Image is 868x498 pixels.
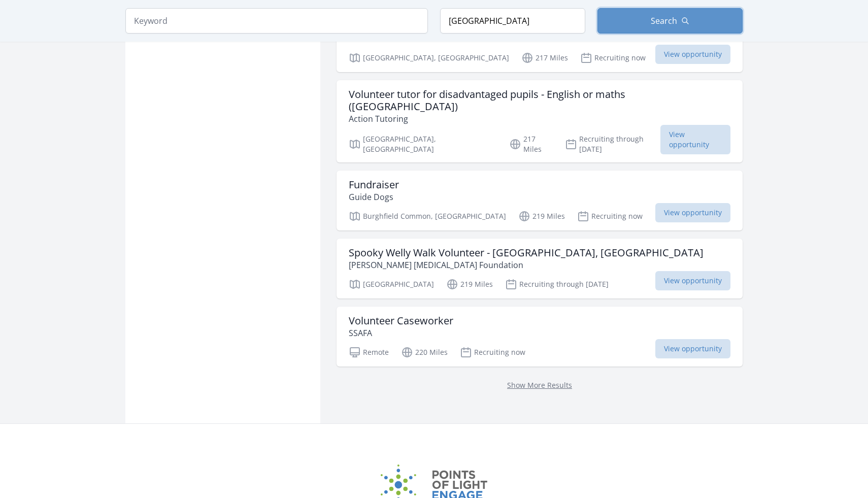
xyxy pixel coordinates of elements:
span: View opportunity [655,45,730,64]
p: 220 Miles [401,346,448,358]
h3: Spooky Welly Walk Volunteer - [GEOGRAPHIC_DATA], [GEOGRAPHIC_DATA] [349,247,704,259]
p: [GEOGRAPHIC_DATA], [GEOGRAPHIC_DATA] [349,52,509,64]
span: View opportunity [655,203,730,222]
h3: Volunteer Caseworker [349,315,453,327]
a: Fundraiser Guide Dogs Burghfield Common, [GEOGRAPHIC_DATA] 219 Miles Recruiting now View opportunity [337,171,743,230]
input: Location [440,8,585,34]
a: Show More Results [507,380,572,390]
p: Burghfield Common, [GEOGRAPHIC_DATA] [349,210,506,222]
p: Remote [349,346,389,358]
h3: Volunteer tutor for disadvantaged pupils - English or maths ([GEOGRAPHIC_DATA]) [349,88,730,113]
p: 217 Miles [521,52,568,64]
span: Search [651,15,677,27]
p: [GEOGRAPHIC_DATA] [349,278,434,290]
span: View opportunity [660,125,730,154]
a: Spooky Welly Walk Volunteer - [GEOGRAPHIC_DATA], [GEOGRAPHIC_DATA] [PERSON_NAME] [MEDICAL_DATA] F... [337,239,743,298]
p: Guide Dogs [349,191,399,203]
a: Volunteer tutor for disadvantaged pupils - English or maths ([GEOGRAPHIC_DATA]) Action Tutoring [... [337,80,743,162]
h3: Fundraiser [349,179,399,191]
span: View opportunity [655,339,730,358]
p: SSAFA [349,327,453,339]
p: 217 Miles [509,134,552,154]
p: Recruiting through [DATE] [505,278,609,290]
input: Keyword [125,8,428,34]
a: Volunteer Caseworker SSAFA Remote 220 Miles Recruiting now View opportunity [337,307,743,367]
p: Action Tutoring [349,113,730,125]
p: 219 Miles [518,210,565,222]
p: Recruiting through [DATE] [565,134,661,154]
p: [GEOGRAPHIC_DATA], [GEOGRAPHIC_DATA] [349,134,497,154]
span: View opportunity [655,271,730,290]
p: Recruiting now [577,210,643,222]
p: 219 Miles [446,278,493,290]
button: Search [597,8,743,34]
p: [PERSON_NAME] [MEDICAL_DATA] Foundation [349,259,704,271]
p: Recruiting now [580,52,646,64]
p: Recruiting now [460,346,525,358]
